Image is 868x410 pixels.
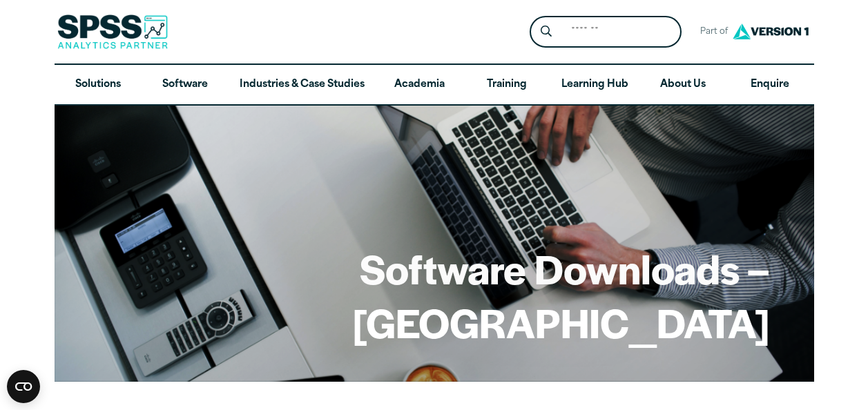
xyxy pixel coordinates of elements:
a: Learning Hub [550,65,639,105]
img: SPSS Analytics Partner [57,14,168,49]
svg: Search magnifying glass icon [541,26,552,37]
button: Search magnifying glass icon [533,19,559,45]
a: Academia [376,65,463,105]
a: Solutions [55,65,142,105]
h1: Software Downloads – [GEOGRAPHIC_DATA] [99,242,770,349]
img: Version1 Logo [729,19,812,44]
button: Open CMP widget [7,370,40,403]
a: Industries & Case Studies [229,65,376,105]
a: Enquire [726,65,813,105]
form: Site Header Search Form [530,16,682,48]
a: About Us [639,65,726,105]
nav: Desktop version of site main menu [55,65,814,105]
span: Part of [693,22,729,42]
a: Training [463,65,550,105]
a: Software [142,65,229,105]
